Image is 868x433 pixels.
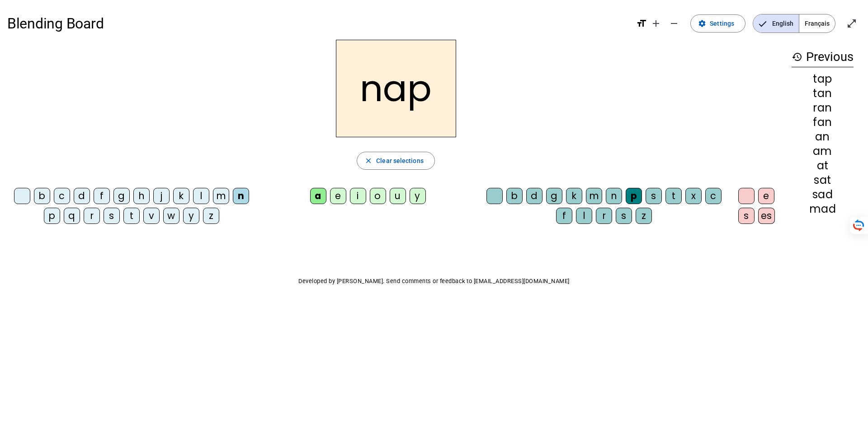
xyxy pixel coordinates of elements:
[792,47,854,67] h3: Previous
[846,18,857,29] mat-icon: open_in_full
[113,188,130,204] div: g
[44,208,60,224] div: p
[665,14,683,33] button: Decrease font size
[143,208,160,224] div: v
[792,160,854,171] div: at
[163,208,179,224] div: w
[526,188,542,204] div: d
[74,188,90,204] div: d
[616,208,632,224] div: s
[669,18,679,29] mat-icon: remove
[410,188,426,204] div: y
[506,188,523,204] div: b
[710,18,734,29] span: Settings
[606,188,622,204] div: n
[370,188,386,204] div: o
[54,188,70,204] div: c
[792,74,854,84] div: tap
[698,19,706,28] mat-icon: settings
[336,40,456,137] h2: nap
[665,188,682,204] div: t
[843,14,861,33] button: Enter full screen
[753,14,835,33] mat-button-toggle-group: Language selection
[753,14,799,33] span: English
[193,188,209,204] div: l
[34,188,50,204] div: b
[64,208,80,224] div: q
[651,18,661,29] mat-icon: add
[636,208,652,224] div: z
[792,204,854,214] div: mad
[576,208,592,224] div: l
[203,208,219,224] div: z
[758,208,775,224] div: es
[792,175,854,186] div: sat
[330,188,346,204] div: e
[556,208,572,224] div: f
[685,188,702,204] div: x
[738,208,755,224] div: s
[792,88,854,99] div: tan
[690,14,745,33] button: Settings
[705,188,722,204] div: c
[758,188,774,204] div: e
[310,188,326,204] div: a
[133,188,150,204] div: h
[357,152,435,170] button: Clear selections
[350,188,366,204] div: i
[364,157,373,165] mat-icon: close
[153,188,170,204] div: j
[104,208,120,224] div: s
[173,188,189,204] div: k
[7,9,629,38] h1: Blending Board
[792,102,854,113] div: ran
[390,188,406,204] div: u
[566,188,582,204] div: k
[183,208,199,224] div: y
[586,188,602,204] div: m
[792,51,802,62] mat-icon: history
[123,208,140,224] div: t
[546,188,562,204] div: g
[646,188,662,204] div: s
[94,188,110,204] div: f
[376,155,424,166] span: Clear selections
[7,276,861,287] p: Developed by [PERSON_NAME]. Send comments or feedback to [EMAIL_ADDRESS][DOMAIN_NAME]
[799,14,835,33] span: Français
[792,117,854,128] div: fan
[792,131,854,142] div: an
[792,146,854,157] div: am
[84,208,100,224] div: r
[233,188,249,204] div: n
[626,188,642,204] div: p
[647,14,665,33] button: Increase font size
[636,18,647,29] mat-icon: format_size
[213,188,229,204] div: m
[792,189,854,200] div: sad
[596,208,612,224] div: r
